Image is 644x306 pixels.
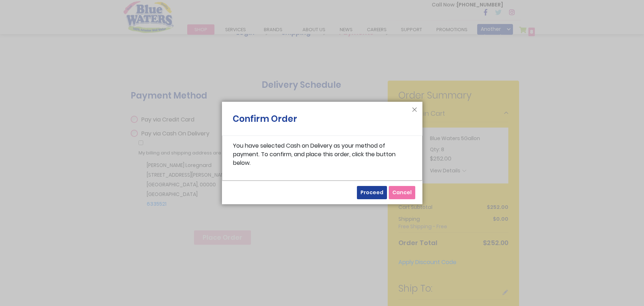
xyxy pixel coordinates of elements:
[389,186,415,199] button: Cancel
[392,189,412,196] span: Cancel
[360,189,383,196] span: Proceed
[357,186,387,199] button: Proceed
[233,113,297,129] h1: Confirm Order
[233,142,411,167] p: You have selected Cash on Delivery as your method of payment. To confirm, and place this order, c...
